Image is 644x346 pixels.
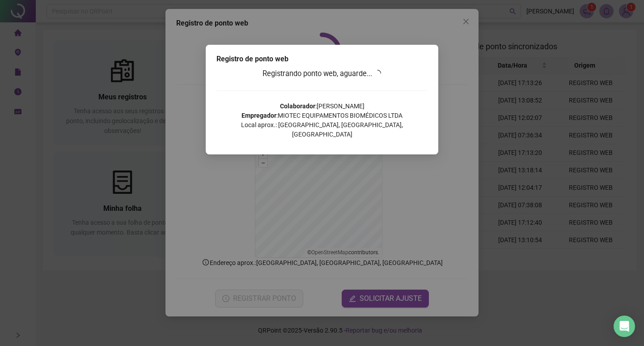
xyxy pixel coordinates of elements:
span: loading [374,70,381,77]
h3: Registrando ponto web, aguarde... [216,68,428,80]
strong: Empregador [241,112,276,119]
div: Open Intercom Messenger [614,316,635,337]
strong: Colaborador [280,103,315,110]
p: : [PERSON_NAME] : MIOTEC EQUIPAMENTOS BIOMÉDICOS LTDA Local aprox.: [GEOGRAPHIC_DATA], [GEOGRAPHI... [216,102,428,139]
div: Registro de ponto web [216,54,428,64]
